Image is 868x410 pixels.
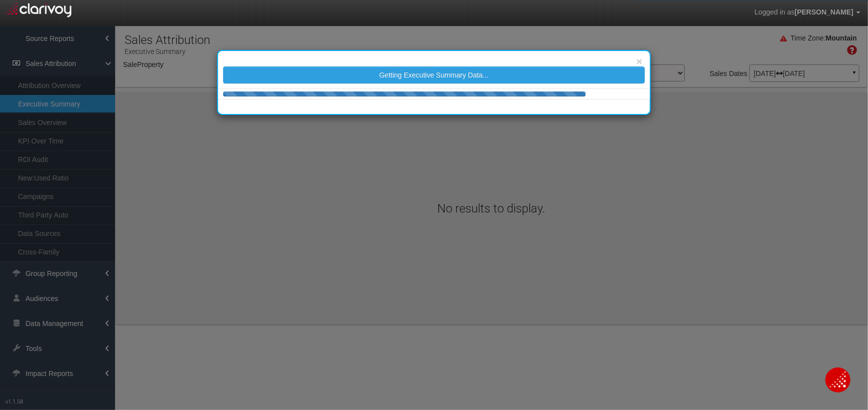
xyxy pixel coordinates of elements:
span: [PERSON_NAME] [795,8,853,16]
a: Logged in as[PERSON_NAME] [747,0,868,24]
button: × [636,56,642,66]
span: Getting Executive Summary Data... [379,71,489,79]
button: Getting Executive Summary Data... [223,66,645,83]
span: Logged in as [754,8,794,16]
